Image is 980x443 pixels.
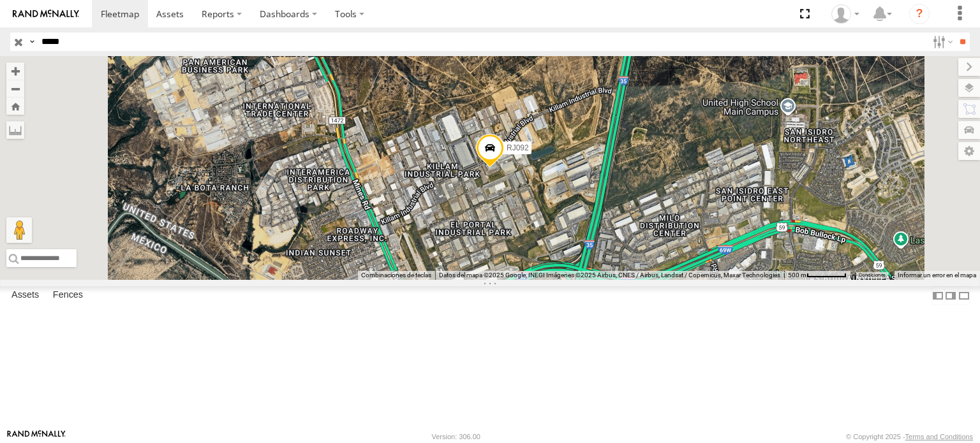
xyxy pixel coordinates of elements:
img: rand-logo.svg [13,10,79,18]
label: Measure [6,121,24,139]
a: Terms and Conditions [905,433,973,440]
button: Zoom Home [6,98,24,115]
label: Search Filter Options [928,33,955,51]
span: 500 m [788,272,806,279]
div: Josue Jimenez [827,4,864,24]
button: Combinaciones de teclas [361,271,431,280]
label: Dock Summary Table to the Left [932,286,944,305]
div: © Copyright 2025 - [846,433,973,440]
a: Informar un error en el mapa [898,272,976,279]
label: Hide Summary Table [958,286,970,305]
button: Escala del mapa: 500 m por 59 píxeles [784,271,850,280]
i: ? [909,4,930,24]
a: Visit our Website [7,430,66,443]
button: Zoom out [6,80,24,98]
a: Condiciones (se abre en una nueva pestaña) [859,273,886,278]
label: Assets [5,287,45,305]
span: Datos del mapa ©2025 Google, INEGI Imágenes ©2025 Airbus, CNES / Airbus, Landsat / Copernicus, Ma... [439,272,780,279]
label: Search Query [27,33,37,51]
button: Arrastra el hombrecito naranja al mapa para abrir Street View [6,217,32,243]
label: Fences [47,287,89,305]
span: RJ092 [507,143,529,152]
button: Zoom in [6,62,24,80]
div: Version: 306.00 [432,433,480,440]
label: Dock Summary Table to the Right [944,286,957,305]
label: Map Settings [958,142,980,160]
